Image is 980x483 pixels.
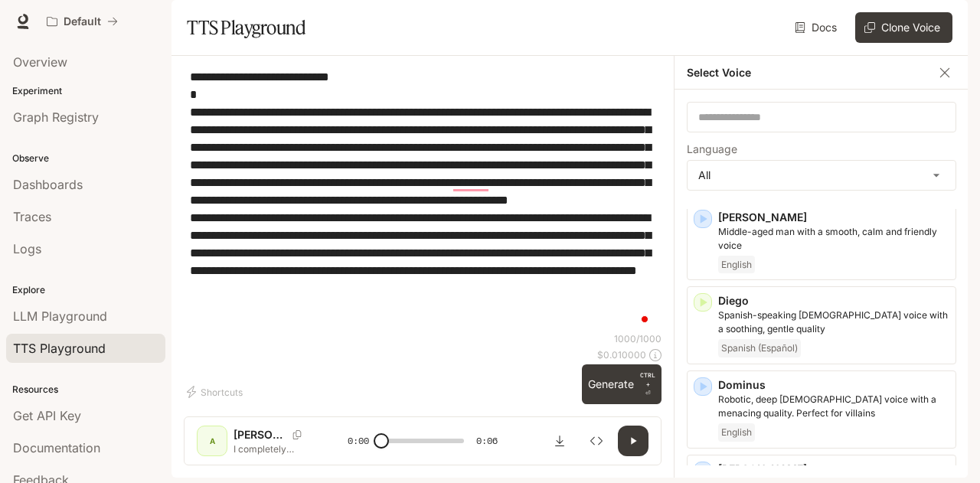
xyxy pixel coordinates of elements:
p: [PERSON_NAME] [234,427,286,442]
span: 0:06 [476,433,498,449]
p: Middle-aged man with a smooth, calm and friendly voice [718,225,949,253]
button: GenerateCTRL +⏎ [582,364,661,404]
h1: TTS Playground [187,12,305,43]
span: English [718,423,755,442]
button: Clone Voice [855,12,952,43]
p: CTRL + [640,370,655,389]
p: Robotic, deep male voice with a menacing quality. Perfect for villains [718,393,949,420]
button: Inspect [581,426,612,456]
span: 0:00 [348,433,369,449]
p: Language [687,144,737,155]
p: [PERSON_NAME] [718,462,949,477]
button: Copy Voice ID [286,430,308,439]
div: A [200,429,224,453]
p: Dominus [718,377,949,393]
p: Diego [718,293,949,308]
p: Default [64,15,101,28]
p: Spanish-speaking male voice with a soothing, gentle quality [718,308,949,336]
a: Docs [792,12,843,43]
p: [PERSON_NAME] [718,210,949,225]
p: ⏎ [640,370,655,398]
button: Shortcuts [184,380,249,404]
button: Download audio [544,426,575,456]
button: All workspaces [40,6,125,37]
p: I completely understand your frustration with this situation. Let me look into your account detai... [234,442,311,455]
span: Spanish (Español) [718,339,801,357]
div: All [688,161,955,190]
textarea: To enrich screen reader interactions, please activate Accessibility in Grammarly extension settings [190,68,655,332]
span: English [718,256,755,274]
